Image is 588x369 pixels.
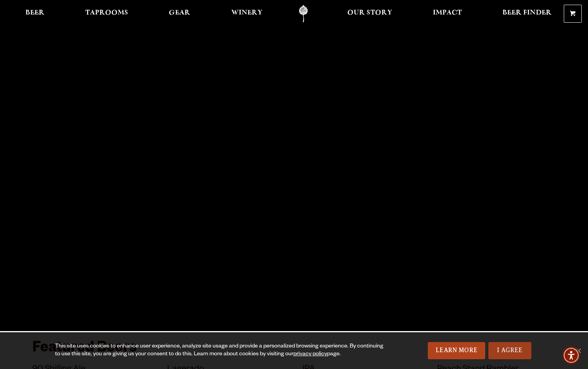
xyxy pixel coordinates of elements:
[20,5,50,23] a: Beer
[85,10,128,16] span: Taprooms
[25,10,45,16] span: Beer
[80,5,133,23] a: Taprooms
[169,10,190,16] span: Gear
[342,5,397,23] a: Our Story
[347,10,392,16] span: Our Story
[502,10,552,16] span: Beer Finder
[563,347,580,364] div: Accessibility Menu
[226,5,268,23] a: Winery
[289,5,318,23] a: Odell Home
[164,5,195,23] a: Gear
[293,351,327,358] a: privacy policy
[55,343,384,358] div: This site uses cookies to enhance user experience, analyze site usage and provide a personalized ...
[231,10,263,16] span: Winery
[433,10,462,16] span: Impact
[488,342,531,359] a: I Agree
[428,342,485,359] a: Learn More
[428,5,467,23] a: Impact
[497,5,557,23] a: Beer Finder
